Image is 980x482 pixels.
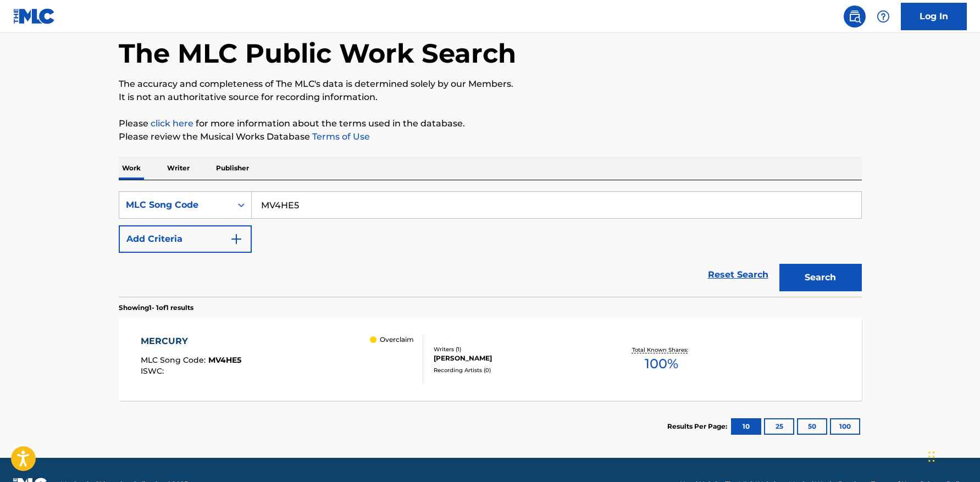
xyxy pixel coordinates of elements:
[380,335,414,345] p: Overclaim
[126,198,225,212] div: MLC Song Code
[164,157,193,180] p: Writer
[764,418,794,435] button: 25
[119,77,862,91] p: The accuracy and completeness of The MLC's data is determined solely by our Members.
[13,8,56,24] img: MLC Logo
[872,5,894,27] div: Help
[797,418,827,435] button: 50
[119,91,862,104] p: It is not an authoritative source for recording information.
[119,157,144,180] p: Work
[151,118,193,129] a: click here
[141,355,208,365] span: MLC Song Code :
[119,117,862,130] p: Please for more information about the terms used in the database.
[434,345,600,353] div: Writers ( 1 )
[877,10,890,23] img: help
[230,232,243,246] img: 9d2ae6d4665cec9f34b9.svg
[119,225,252,253] button: Add Criteria
[667,422,730,431] p: Results Per Page:
[213,157,252,180] p: Publisher
[141,366,167,376] span: ISWC :
[310,131,370,142] a: Terms of Use
[208,355,241,365] span: MV4HE5
[645,354,678,374] span: 100 %
[779,264,862,291] button: Search
[925,429,980,482] iframe: Chat Widget
[731,418,761,435] button: 10
[830,418,860,435] button: 100
[119,318,862,401] a: MERCURYMLC Song Code:MV4HE5ISWC: OverclaimWriters (1)[PERSON_NAME]Recording Artists (0)Total Know...
[434,353,600,363] div: [PERSON_NAME]
[141,335,241,348] div: MERCURY
[928,440,935,473] div: Drag
[702,263,774,287] a: Reset Search
[901,3,967,30] a: Log In
[119,130,862,143] p: Please review the Musical Works Database
[119,303,193,313] p: Showing 1 - 1 of 1 results
[844,5,866,27] a: Public Search
[848,10,861,23] img: search
[632,346,691,354] p: Total Known Shares:
[119,37,516,70] h1: The MLC Public Work Search
[119,191,862,297] form: Search Form
[434,366,600,374] div: Recording Artists ( 0 )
